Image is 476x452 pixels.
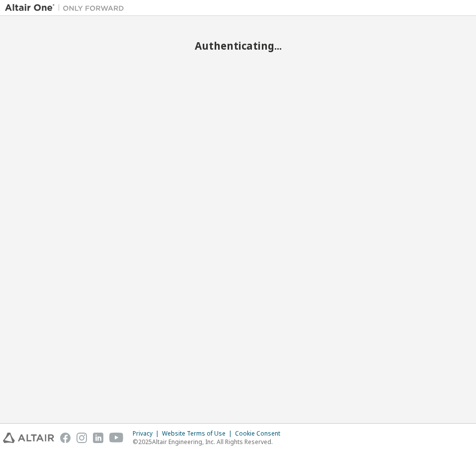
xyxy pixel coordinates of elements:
[162,430,235,438] div: Website Terms of Use
[5,39,471,52] h2: Authenticating...
[77,433,87,443] img: instagram.svg
[5,3,129,13] img: Altair One
[109,433,124,443] img: youtube.svg
[3,433,54,443] img: altair_logo.svg
[133,438,286,446] p: © 2025 Altair Engineering, Inc. All Rights Reserved.
[60,433,71,443] img: facebook.svg
[93,433,103,443] img: linkedin.svg
[235,430,286,438] div: Cookie Consent
[133,430,162,438] div: Privacy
